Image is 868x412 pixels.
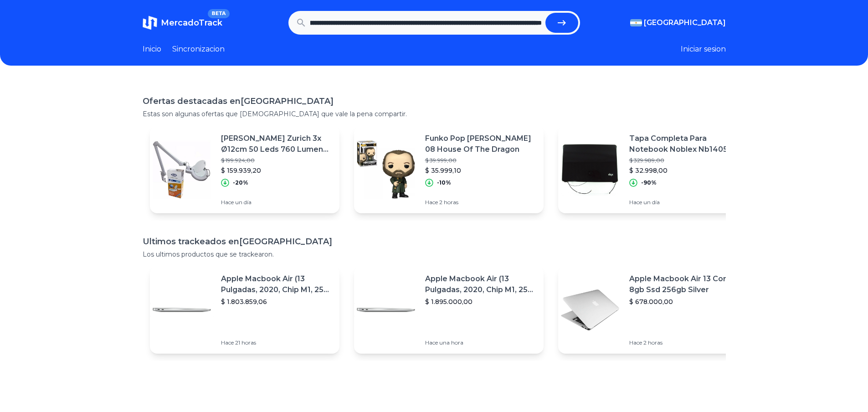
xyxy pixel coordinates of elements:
p: $ 678.000,00 [629,297,740,306]
img: Argentina [630,19,642,26]
p: Apple Macbook Air (13 Pulgadas, 2020, Chip M1, 256 Gb De Ssd, 8 Gb De Ram) - Plata [425,273,536,295]
p: $ 32.998,00 [629,166,740,175]
p: Funko Pop [PERSON_NAME] 08 House Of The Dragon [425,133,536,155]
p: $ 1.895.000,00 [425,297,536,306]
p: Hace un día [221,199,332,206]
p: -10% [437,179,451,186]
a: Featured imageFunko Pop [PERSON_NAME] 08 House Of The Dragon$ 39.999,00$ 35.999,10-10%Hace 2 horas [354,126,544,213]
p: $ 1.803.859,06 [221,297,332,306]
a: Featured imageApple Macbook Air 13 Core I5 8gb Ssd 256gb Silver$ 678.000,00Hace 2 horas [558,266,748,354]
p: Apple Macbook Air (13 Pulgadas, 2020, Chip M1, 256 Gb De Ssd, 8 Gb De Ram) - Plata [221,273,332,295]
p: Apple Macbook Air 13 Core I5 8gb Ssd 256gb Silver [629,273,740,295]
img: Featured image [150,138,214,201]
img: Featured image [354,138,418,201]
button: [GEOGRAPHIC_DATA] [630,17,726,28]
img: Featured image [150,278,214,342]
h1: Ofertas destacadas en [GEOGRAPHIC_DATA] [143,95,726,108]
button: Iniciar sesion [681,44,726,55]
p: Tapa Completa Para Notebook Noblex Nb1405 Con Bezel Y Bisagr [629,133,740,155]
span: MercadoTrack [161,18,222,28]
img: Featured image [354,278,418,342]
p: $ 39.999,00 [425,157,536,164]
p: Hace 2 horas [425,199,536,206]
p: [PERSON_NAME] Zurich 3x Ø12cm 50 Leds 760 Lumens Extensible [221,133,332,155]
p: -90% [641,179,657,186]
a: MercadoTrackBETA [143,15,222,30]
a: Featured image[PERSON_NAME] Zurich 3x Ø12cm 50 Leds 760 Lumens Extensible$ 199.924,00$ 159.939,20... [150,126,339,213]
img: Featured image [558,278,622,342]
p: -20% [233,179,248,186]
a: Sincronizacion [172,44,225,55]
span: [GEOGRAPHIC_DATA] [644,17,726,28]
span: BETA [208,9,229,18]
a: Inicio [143,44,161,55]
a: Featured imageApple Macbook Air (13 Pulgadas, 2020, Chip M1, 256 Gb De Ssd, 8 Gb De Ram) - Plata$... [354,266,544,354]
a: Featured imageTapa Completa Para Notebook Noblex Nb1405 Con Bezel Y Bisagr$ 329.989,00$ 32.998,00... [558,126,748,213]
p: Hace 2 horas [629,339,740,346]
p: Estas son algunas ofertas que [DEMOGRAPHIC_DATA] que vale la pena compartir. [143,109,726,118]
p: Hace una hora [425,339,536,346]
p: Hace 21 horas [221,339,332,346]
p: Hace un día [629,199,740,206]
img: MercadoTrack [143,15,157,30]
p: $ 35.999,10 [425,166,536,175]
p: $ 199.924,00 [221,157,332,164]
p: Los ultimos productos que se trackearon. [143,250,726,259]
a: Featured imageApple Macbook Air (13 Pulgadas, 2020, Chip M1, 256 Gb De Ssd, 8 Gb De Ram) - Plata$... [150,266,339,354]
img: Featured image [558,138,622,201]
p: $ 159.939,20 [221,166,332,175]
h1: Ultimos trackeados en [GEOGRAPHIC_DATA] [143,235,726,248]
p: $ 329.989,00 [629,157,740,164]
